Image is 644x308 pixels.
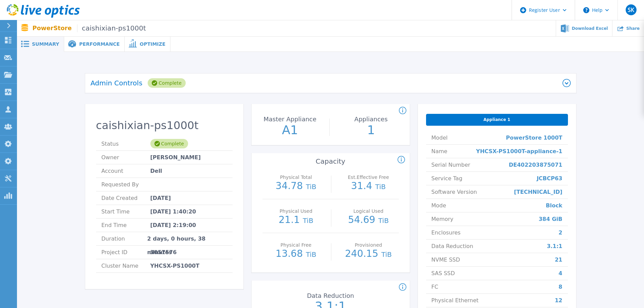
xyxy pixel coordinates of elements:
span: Cluster Name [102,259,150,272]
span: [DATE] 2:19:00 [150,219,196,232]
span: TiB [303,217,313,225]
p: Est.Effective Free [340,175,397,180]
span: Owner [102,151,150,164]
span: NVME SSD [431,253,460,266]
p: A1 [252,124,328,136]
span: Appliance 1 [483,117,510,122]
span: End Time [102,219,150,232]
span: Summary [32,42,59,46]
span: Software Version [431,185,477,199]
span: Serial Number [431,158,471,171]
p: Admin Controls [91,80,143,86]
span: Model [431,131,448,144]
span: Service Tag [431,172,462,185]
p: 31.4 [338,181,399,191]
span: Date Created [102,191,150,205]
p: 13.68 [266,249,327,259]
span: YHCSX-PS1000T [150,259,200,272]
span: Dell [150,164,162,178]
p: Physical Total [267,175,325,180]
span: Performance [79,42,119,46]
p: 240.15 [338,249,399,259]
span: [DATE] 1:40:20 [150,205,196,218]
span: caishixian-ps1000t [77,24,146,32]
span: Download Excel [572,26,608,30]
span: Optimize [140,42,165,46]
p: Provisioned [340,243,397,247]
span: TiB [378,217,389,225]
span: TiB [375,183,386,191]
p: PowerStore [33,24,146,32]
span: Memory [431,212,454,226]
p: Master Appliance [254,116,326,122]
span: TiB [306,183,316,191]
span: 2 days, 0 hours, 38 minutes [147,232,227,245]
span: PowerStore 1000T [506,131,562,144]
p: 1 [333,124,409,136]
span: 21 [555,253,562,266]
span: Start Time [102,205,150,218]
span: FC [431,280,438,293]
span: TiB [381,250,392,259]
span: YHCSX-PS1000T-appliance-1 [476,145,562,158]
p: Data Reduction [294,293,367,299]
span: 3057576 [150,246,177,259]
span: [DATE] [150,191,171,205]
p: Logical Used [340,209,397,213]
span: Requested By [102,178,150,191]
span: 384 GiB [539,212,563,226]
span: Enclosures [431,226,461,239]
span: 2 [558,226,562,239]
span: Status [102,137,150,150]
div: Complete [148,78,185,88]
span: SK [628,7,634,13]
h2: caishixian-ps1000t [96,119,233,132]
span: DE402203875071 [509,158,563,171]
span: Duration [102,232,147,245]
span: Share [626,26,640,30]
span: Account [102,164,150,178]
p: 21.1 [266,215,327,225]
span: Physical Ethernet [431,294,479,307]
span: 8 [558,280,562,293]
span: Name [431,145,447,158]
p: 34.78 [266,181,327,191]
p: Appliances [335,116,407,122]
span: Mode [431,199,446,212]
span: Project ID [102,246,150,259]
span: Data Reduction [431,240,473,253]
p: Physical Free [267,243,325,247]
p: Physical Used [267,209,325,213]
span: [PERSON_NAME] [150,151,201,164]
span: TiB [306,250,316,259]
span: 12 [555,294,562,307]
span: [TECHNICAL_ID] [514,185,563,199]
div: Complete [150,139,188,148]
p: 54.69 [338,215,399,225]
span: JCBCP63 [537,172,563,185]
span: 3.1:1 [547,240,563,253]
span: 4 [558,267,562,280]
span: SAS SSD [431,267,455,280]
span: Block [546,199,563,212]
